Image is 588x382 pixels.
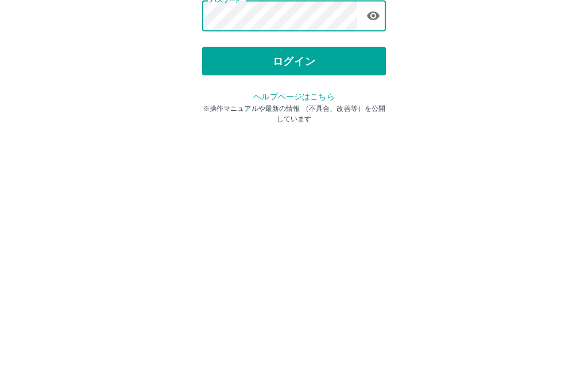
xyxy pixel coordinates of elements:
[210,148,241,156] label: パスワード
[257,72,332,94] h2: ログイン
[253,244,334,253] a: ヘルプページはこちら
[210,107,234,116] label: 社員番号
[202,255,386,276] p: ※操作マニュアルや最新の情報 （不具合、改善等）を公開しています
[202,199,386,227] button: ログイン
